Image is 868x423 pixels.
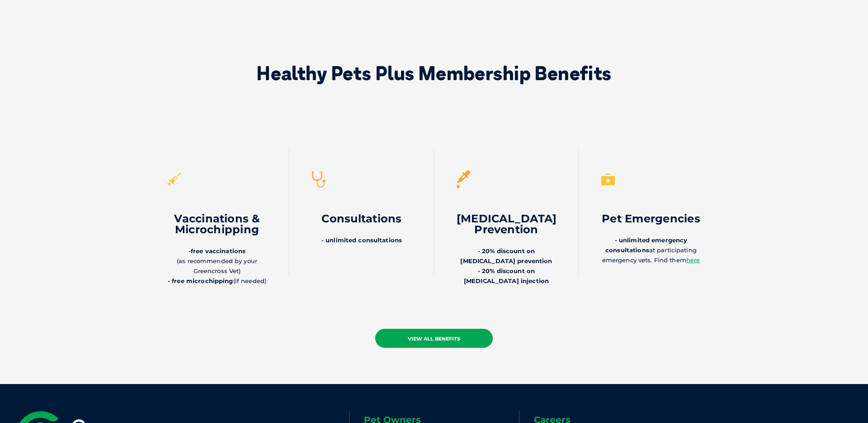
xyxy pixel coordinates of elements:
li: (as recommended by your Greencross Vet) [167,246,267,276]
strong: crochipping [194,277,233,284]
strong: 20% discount on [MEDICAL_DATA] prevention [460,247,552,264]
strong: unlimited emergency consultations [605,236,687,254]
h4: Pet Emergencies [601,213,701,224]
strong: free vaccinations [191,247,245,255]
h4: Vaccinations & Microchipping [167,213,267,235]
strong: free mi [172,277,194,284]
a: here [686,256,700,264]
li: (if needed) [167,276,267,286]
strong: 20% discount on [MEDICAL_DATA] injection [464,267,549,284]
h2: Healthy Pets Plus Membership Benefits [145,64,723,83]
h4: [MEDICAL_DATA] Prevention [457,213,556,235]
a: view all benefits [375,329,493,348]
h4: Consultations [312,213,411,224]
strong: unlimited consultations [325,236,402,244]
li: at participating emergency vets. Find them [601,235,701,265]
